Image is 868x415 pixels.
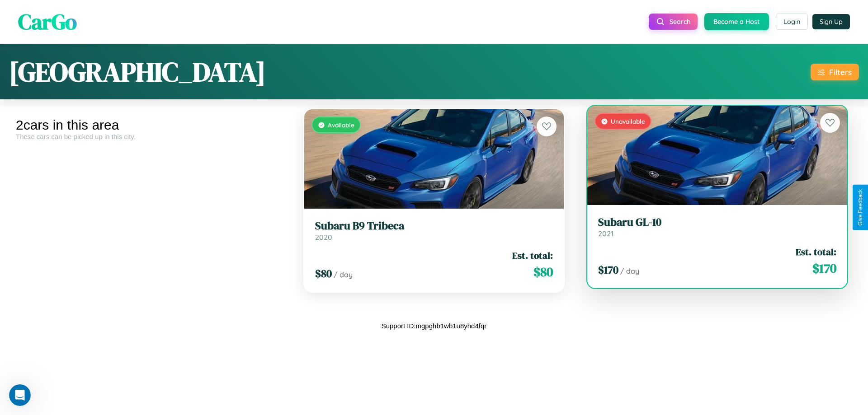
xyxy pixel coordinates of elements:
div: 2 cars in this area [16,117,286,133]
span: / day [620,266,639,275]
div: Give Feedback [857,189,863,226]
span: Est. total: [512,249,553,262]
h3: Subaru B9 Tribeca [315,219,553,233]
h3: Subaru GL-10 [598,216,836,229]
button: Login [776,14,808,30]
span: $ 170 [812,259,836,277]
h1: [GEOGRAPHIC_DATA] [9,53,266,90]
button: Become a Host [704,13,769,30]
span: 2021 [598,229,613,238]
span: 2020 [315,233,332,242]
button: Filters [811,64,859,80]
span: Est. total: [796,245,836,258]
div: These cars can be picked up in this city. [16,133,286,140]
button: Sign Up [812,14,850,29]
p: Support ID: mgpghb1wb1u8yhd4fqr [382,320,487,332]
span: Available [328,121,354,129]
a: Subaru B9 Tribeca2020 [315,219,553,242]
span: Search [670,18,690,26]
span: $ 80 [533,263,553,281]
span: CarGo [18,7,77,37]
span: / day [334,270,353,279]
iframe: Intercom live chat [9,384,31,406]
button: Search [649,14,698,30]
div: Filters [829,67,852,77]
a: Subaru GL-102021 [598,216,836,238]
span: $ 170 [598,262,618,277]
span: $ 80 [315,266,332,281]
span: Unavailable [611,117,645,125]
